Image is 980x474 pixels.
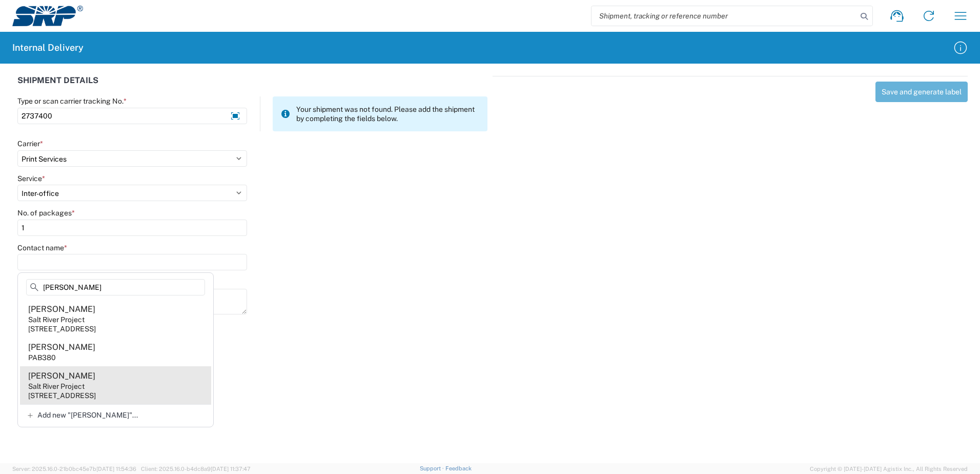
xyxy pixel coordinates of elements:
[445,465,472,471] a: Feedback
[810,464,968,473] span: Copyright © [DATE]-[DATE] Agistix Inc., All Rights Reserved
[296,105,479,123] span: Your shipment was not found. Please add the shipment by completing the fields below.
[28,353,56,362] div: PAB380
[28,370,95,382] div: [PERSON_NAME]
[12,466,136,472] span: Server: 2025.16.0-21b0bc45e7b
[211,466,251,472] span: [DATE] 11:37:47
[12,6,83,26] img: srp
[17,76,487,96] div: SHIPMENT DETAILS
[17,139,43,148] label: Carrier
[591,6,857,26] input: Shipment, tracking or reference number
[28,304,95,315] div: [PERSON_NAME]
[141,466,251,472] span: Client: 2025.16.0-b4dc8a9
[17,174,45,183] label: Service
[12,42,84,54] h2: Internal Delivery
[420,465,445,471] a: Support
[37,410,138,420] span: Add new "[PERSON_NAME]"...
[28,324,96,333] div: [STREET_ADDRESS]
[28,342,95,353] div: [PERSON_NAME]
[17,96,127,106] label: Type or scan carrier tracking No.
[28,382,85,391] div: Salt River Project
[17,208,75,218] label: No. of packages
[28,391,96,400] div: [STREET_ADDRESS]
[96,466,136,472] span: [DATE] 11:54:36
[28,315,85,324] div: Salt River Project
[17,243,67,252] label: Contact name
